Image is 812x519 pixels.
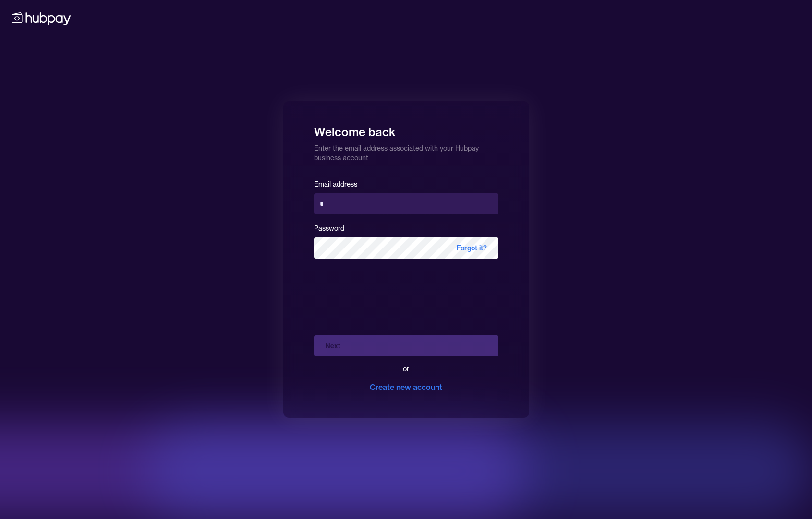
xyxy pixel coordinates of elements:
[370,381,442,393] div: Create new account
[445,237,498,259] span: Forgot it?
[314,118,498,140] h1: Welcome back
[403,364,409,374] div: or
[314,180,357,189] label: Email address
[314,140,498,163] p: Enter the email address associated with your Hubpay business account
[314,224,344,233] label: Password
